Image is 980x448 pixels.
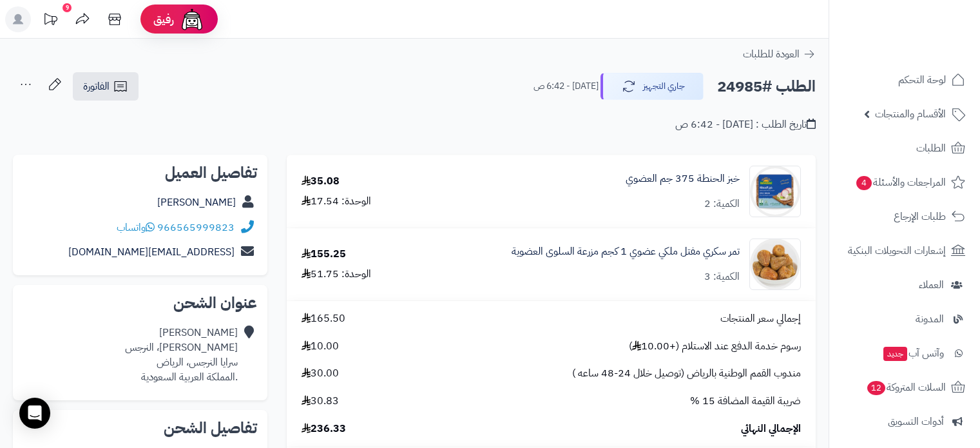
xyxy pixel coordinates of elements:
span: 4 [856,176,872,190]
span: الأقسام والمنتجات [875,105,946,123]
a: المدونة [837,304,972,335]
span: 10.00 [302,339,339,354]
span: المدونة [916,310,944,328]
div: Open Intercom Messenger [19,398,50,429]
a: إشعارات التحويلات البنكية [837,235,972,266]
span: رسوم خدمة الدفع عند الاستلام (+10.00 ) [629,339,801,354]
span: 30.00 [302,366,339,381]
div: [PERSON_NAME] [PERSON_NAME]، النرجس سرايا النرجس، الرياض .المملكة العربية السعودية [125,326,238,384]
span: إجمالي سعر المنتجات [720,311,801,326]
span: لوحة التحكم [898,71,946,89]
small: [DATE] - 6:42 ص [533,80,599,93]
img: ai-face.png [179,6,205,32]
a: تمر سكري مفتل ملكي عضوي 1 كجم مزرعة السلوى العضوية [512,244,740,259]
span: أدوات التسويق [888,413,944,431]
a: الطلبات [837,133,972,164]
h2: تفاصيل الشحن [23,420,257,436]
span: طلبات الإرجاع [894,208,946,226]
span: 12 [867,381,885,395]
div: 9 [62,3,72,12]
div: تاريخ الطلب : [DATE] - 6:42 ص [675,117,816,132]
div: 35.08 [302,174,340,189]
span: رفيق [153,12,174,27]
span: 30.83 [302,394,339,409]
span: السلات المتروكة [866,378,946,396]
span: الفاتورة [83,79,110,94]
a: لوحة التحكم [837,64,972,95]
a: 966565999823 [157,220,235,235]
div: 155.25 [302,247,346,262]
a: العملاء [837,269,972,300]
a: العودة للطلبات [743,46,816,62]
a: أدوات التسويق [837,406,972,437]
span: ضريبة القيمة المضافة 15 % [690,394,801,409]
span: مندوب القمم الوطنية بالرياض (توصيل خلال 24-48 ساعه ) [572,366,801,381]
span: 165.50 [302,311,345,326]
span: جديد [883,347,907,361]
a: واتساب [117,220,155,235]
a: [EMAIL_ADDRESS][DOMAIN_NAME] [68,244,235,260]
span: الإجمالي النهائي [741,422,801,436]
span: العملاء [919,276,944,294]
a: السلات المتروكة12 [837,372,972,403]
button: جاري التجهيز [600,73,704,100]
h2: تفاصيل العميل [23,165,257,180]
a: الفاتورة [73,72,139,101]
span: إشعارات التحويلات البنكية [848,242,946,260]
div: الوحدة: 51.75 [302,267,371,282]
h2: عنوان الشحن [23,295,257,311]
div: الكمية: 2 [704,197,740,211]
span: وآتس آب [882,344,944,362]
span: المراجعات والأسئلة [855,173,946,191]
a: وآتس آبجديد [837,338,972,369]
span: العودة للطلبات [743,46,800,62]
img: 1671472386-spelt_bread-90x90.jpg [750,166,800,217]
div: الوحدة: 17.54 [302,194,371,209]
img: 1755303120-1a5adedf-2eea-4472-b547-9b431bd527ac-90x90.jpeg [750,239,800,290]
a: طلبات الإرجاع [837,201,972,232]
a: خبز الحنطة 375 جم العضوي [626,171,740,186]
div: الكمية: 3 [704,269,740,284]
span: 236.33 [302,422,346,436]
h2: الطلب #24985 [717,73,816,100]
span: الطلبات [916,139,946,157]
a: [PERSON_NAME] [157,195,236,210]
a: تحديثات المنصة [34,6,66,35]
img: logo-2.png [892,36,968,63]
a: المراجعات والأسئلة4 [837,167,972,198]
